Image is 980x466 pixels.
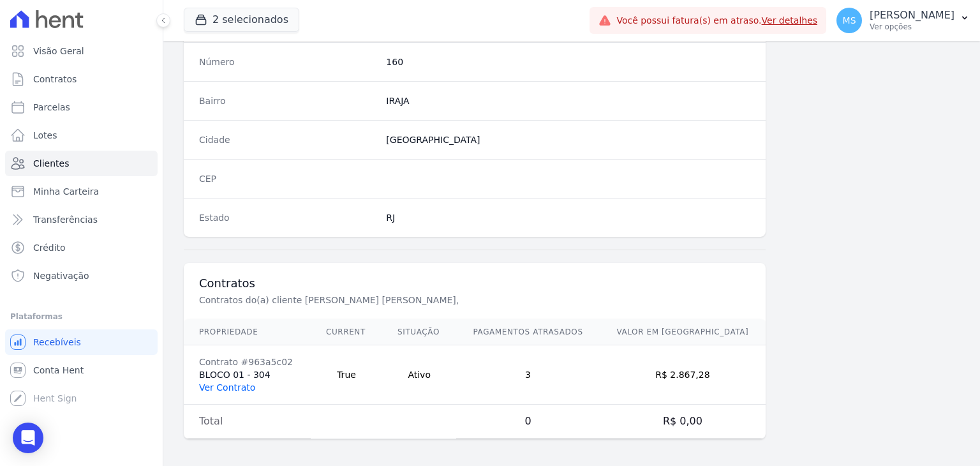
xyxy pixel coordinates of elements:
[5,357,158,383] a: Conta Hent
[5,207,158,232] a: Transferências
[600,319,766,345] th: Valor em [GEOGRAPHIC_DATA]
[199,356,295,368] div: Contrato #963a5c02
[184,345,311,405] td: BLOCO 01 - 304
[456,405,600,439] td: 0
[199,294,628,306] p: Contratos do(a) cliente [PERSON_NAME] [PERSON_NAME],
[600,345,766,405] td: R$ 2.867,28
[199,276,750,291] h3: Contratos
[386,56,750,68] dd: 160
[5,263,158,289] a: Negativação
[33,185,99,198] span: Minha Carteira
[5,151,158,176] a: Clientes
[33,364,84,377] span: Conta Hent
[33,336,81,349] span: Recebíveis
[5,123,158,148] a: Lotes
[10,309,152,324] div: Plataformas
[5,66,158,92] a: Contratos
[199,133,376,146] dt: Cidade
[184,8,299,32] button: 2 selecionados
[5,235,158,260] a: Crédito
[616,14,817,27] span: Você possui fatura(s) em atraso.
[199,56,376,68] dt: Número
[456,345,600,405] td: 3
[311,345,382,405] td: True
[382,345,456,405] td: Ativo
[33,73,77,86] span: Contratos
[13,423,43,453] div: Open Intercom Messenger
[600,405,766,439] td: R$ 0,00
[456,319,600,345] th: Pagamentos Atrasados
[5,94,158,120] a: Parcelas
[184,319,311,345] th: Propriedade
[826,3,980,38] button: MS [PERSON_NAME] Ver opções
[33,129,57,142] span: Lotes
[5,329,158,355] a: Recebíveis
[382,319,456,345] th: Situação
[386,211,750,224] dd: RJ
[311,319,382,345] th: Current
[199,172,376,185] dt: CEP
[33,241,66,254] span: Crédito
[5,179,158,204] a: Minha Carteira
[386,94,750,107] dd: IRAJA
[5,38,158,64] a: Visão Geral
[870,9,954,22] p: [PERSON_NAME]
[184,405,311,439] td: Total
[762,15,818,26] a: Ver detalhes
[843,16,856,25] span: MS
[33,157,69,170] span: Clientes
[33,213,98,226] span: Transferências
[386,133,750,146] dd: [GEOGRAPHIC_DATA]
[199,382,255,393] a: Ver Contrato
[33,101,70,114] span: Parcelas
[870,22,954,32] p: Ver opções
[199,94,376,107] dt: Bairro
[33,45,84,57] span: Visão Geral
[199,211,376,224] dt: Estado
[33,269,89,282] span: Negativação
